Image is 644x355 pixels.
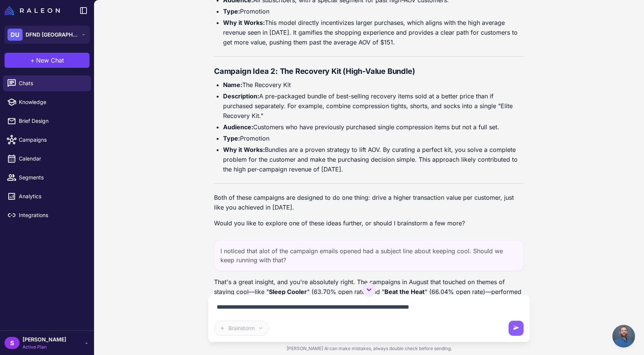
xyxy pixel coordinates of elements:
[19,98,85,106] span: Knowledge
[3,207,91,223] a: Integrations
[214,240,524,271] div: I noticed that alot of the campaign emails opened had a subject line about keeping cool. Should w...
[5,6,63,15] a: Raleon Logo
[223,91,524,121] li: A pre-packaged bundle of best-selling recovery items sold at a better price than if purchased sep...
[3,75,91,91] a: Chats
[214,67,415,76] strong: Campaign Idea 2: The Recovery Kit (High-Value Bundle)
[223,18,524,47] li: This model directly incentivizes larger purchases, which aligns with the high average revenue see...
[19,117,85,125] span: Brief Design
[3,113,91,129] a: Brief Design
[3,151,91,167] a: Calendar
[19,211,85,219] span: Integrations
[19,173,85,182] span: Segments
[214,277,524,306] p: That's a great insight, and you're absolutely right. The campaigns in August that touched on them...
[23,344,66,350] span: Active Plan
[5,53,90,68] button: +New Chat
[3,188,91,204] a: Analytics
[214,321,269,336] button: Brainstorm
[223,123,253,131] strong: Audience:
[223,19,265,26] strong: Why it Works:
[19,136,85,144] span: Campaigns
[3,94,91,110] a: Knowledge
[19,192,85,200] span: Analytics
[223,145,524,174] li: Bundles are a proven strategy to lift AOV. By curating a perfect kit, you solve a complete proble...
[223,146,265,153] strong: Why it Works:
[8,29,23,41] div: DU
[19,155,85,163] span: Calendar
[214,193,524,212] p: Both of these campaigns are designed to do one thing: drive a higher transaction value per custom...
[19,79,85,87] span: Chats
[384,288,425,295] strong: Beat the Heat
[223,122,524,132] li: Customers who have previously purchased single compression items but not a full set.
[223,92,259,100] strong: Description:
[5,6,60,15] img: Raleon Logo
[3,170,91,185] a: Segments
[23,335,66,344] span: [PERSON_NAME]
[3,132,91,148] a: Campaigns
[612,325,635,347] a: Open chat
[223,8,240,15] strong: Type:
[5,337,20,349] div: S
[5,26,90,44] button: DUDFND [GEOGRAPHIC_DATA]
[269,288,307,295] strong: Sleep Cooler
[223,80,524,90] li: The Recovery Kit
[208,342,530,355] div: [PERSON_NAME] AI can make mistakes, always double check before sending.
[223,133,524,143] li: Promotion
[223,81,242,89] strong: Name:
[36,56,64,65] span: New Chat
[223,6,524,16] li: Promotion
[223,135,240,142] strong: Type:
[214,218,524,228] p: Would you like to explore one of these ideas further, or should I brainstorm a few more?
[26,31,78,39] span: DFND [GEOGRAPHIC_DATA]
[30,56,35,65] span: +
